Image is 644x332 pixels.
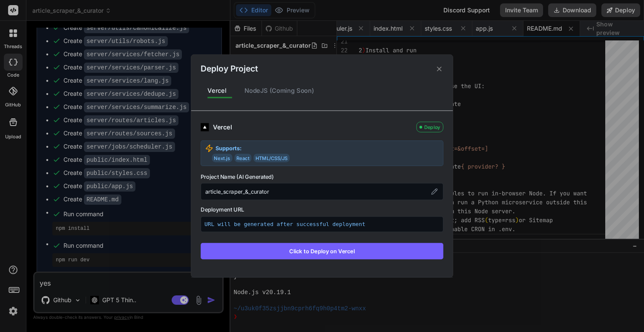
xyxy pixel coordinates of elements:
[213,123,412,132] div: Vercel
[201,82,233,100] div: Vercel
[201,123,209,131] img: logo
[234,154,251,162] span: React
[430,187,439,196] button: Edit project name
[253,154,290,162] span: HTML/CSS/JS
[417,122,443,132] div: Deploy
[201,243,443,259] button: Click to Deploy on Vercel
[201,183,443,200] div: article_scraper_&_curator
[212,154,233,162] span: Next.js
[201,173,443,181] label: Project Name (AI Generated)
[201,206,443,214] label: Deployment URL
[204,220,440,228] p: URL will be generated after successful deployment
[216,144,242,152] strong: Supports:
[238,82,321,100] div: NodeJS (Coming Soon)
[201,63,258,75] h2: Deploy Project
